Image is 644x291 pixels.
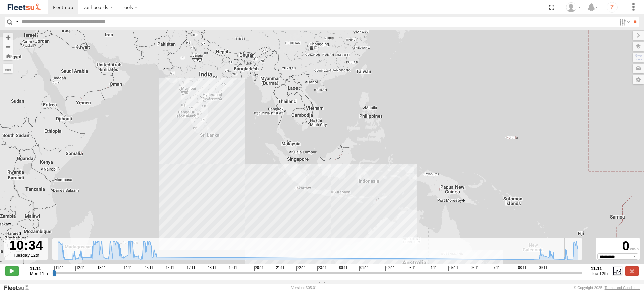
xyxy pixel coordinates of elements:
[491,266,500,271] span: 07:11
[633,75,644,84] label: Map Settings
[3,51,13,60] button: Zoom Home
[3,33,13,42] button: Zoom in
[448,266,458,271] span: 05:11
[616,17,631,27] label: Search Filter Options
[591,266,608,271] strong: 11:11
[296,266,306,271] span: 22:11
[75,266,85,271] span: 12:11
[54,266,64,271] span: 11:11
[385,266,395,271] span: 02:11
[338,266,347,271] span: 00:11
[123,266,132,271] span: 14:11
[4,284,35,291] a: Visit our Website
[97,266,106,271] span: 13:11
[407,266,416,271] span: 03:11
[30,266,48,271] strong: 11:11
[275,266,284,271] span: 21:11
[5,266,19,275] label: Play/Stop
[538,266,547,271] span: 09:11
[165,266,174,271] span: 16:11
[254,266,264,271] span: 20:11
[30,271,48,276] span: Mon 11th Aug 2025
[470,266,479,271] span: 06:11
[207,266,216,271] span: 18:11
[317,266,327,271] span: 23:11
[3,64,13,73] label: Measure
[574,286,640,290] div: © Copyright 2025 -
[3,42,13,51] button: Zoom out
[591,271,608,276] span: Tue 12th Aug 2025
[428,266,437,271] span: 04:11
[359,266,369,271] span: 01:11
[517,266,526,271] span: 08:11
[228,266,237,271] span: 19:11
[144,266,153,271] span: 15:11
[625,266,639,275] label: Close
[607,2,618,13] i: ?
[7,3,42,12] img: fleetsu-logo-horizontal.svg
[605,286,640,290] a: Terms and Conditions
[14,17,19,27] label: Search Query
[186,266,195,271] span: 17:11
[597,239,639,253] div: 0
[291,286,317,290] div: Version: 305.01
[563,2,583,12] div: Ken Manners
